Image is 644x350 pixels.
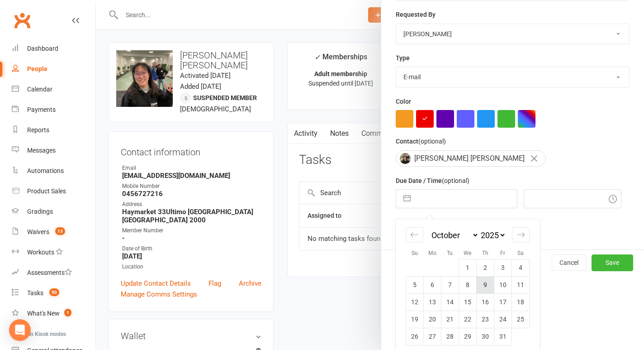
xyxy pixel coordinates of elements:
td: Friday, October 17, 2025 [494,293,512,311]
span: 13 [55,227,65,235]
td: Friday, October 24, 2025 [494,311,512,328]
td: Saturday, October 11, 2025 [512,276,530,293]
a: Assessments [12,263,95,283]
div: People [27,65,47,72]
td: Wednesday, October 22, 2025 [459,311,477,328]
a: Workouts [12,242,95,263]
a: Gradings [12,201,95,222]
small: Th [482,250,488,256]
a: Waivers 13 [12,222,95,242]
div: Move backward to switch to the previous month. [406,227,423,242]
small: (optional) [442,177,469,184]
td: Saturday, October 18, 2025 [512,293,530,311]
small: (optional) [418,138,446,145]
a: What's New1 [12,303,95,324]
span: 50 [49,288,59,296]
td: Sunday, October 12, 2025 [406,293,424,311]
div: Workouts [27,249,54,256]
td: Tuesday, October 28, 2025 [441,328,459,345]
div: Dashboard [27,45,58,52]
td: Sunday, October 19, 2025 [406,311,424,328]
div: What's New [27,310,60,317]
a: Calendar [12,79,95,100]
a: People [12,59,95,79]
td: Thursday, October 30, 2025 [477,328,494,345]
label: Email preferences [396,217,448,227]
td: Wednesday, October 8, 2025 [459,276,477,293]
label: Requested By [396,10,436,19]
td: Friday, October 10, 2025 [494,276,512,293]
label: Due Date / Time [396,176,469,186]
td: Saturday, October 25, 2025 [512,311,530,328]
td: Friday, October 3, 2025 [494,259,512,276]
small: We [464,250,471,256]
a: Reports [12,120,95,140]
small: Mo [428,250,436,256]
div: Product Sales [27,187,66,195]
small: Fr [500,250,505,256]
td: Sunday, October 5, 2025 [406,276,424,293]
a: Payments [12,100,95,120]
td: Monday, October 20, 2025 [424,311,441,328]
td: Thursday, October 16, 2025 [477,293,494,311]
div: Payments [27,106,56,113]
a: Tasks 50 [12,283,95,303]
td: Monday, October 27, 2025 [424,328,441,345]
td: Monday, October 6, 2025 [424,276,441,293]
td: Wednesday, October 29, 2025 [459,328,477,345]
td: Tuesday, October 7, 2025 [441,276,459,293]
div: Tasks [27,289,43,297]
div: Automations [27,167,64,174]
td: Wednesday, October 1, 2025 [459,259,477,276]
button: Cancel [552,254,586,271]
label: Color [396,96,411,106]
div: Open Intercom Messenger [9,319,31,341]
a: Dashboard [12,38,95,59]
button: Save [592,254,633,271]
div: Reports [27,126,49,134]
small: Tu [447,250,453,256]
td: Sunday, October 26, 2025 [406,328,424,345]
td: Tuesday, October 14, 2025 [441,293,459,311]
div: Move forward to switch to the next month. [512,227,530,242]
a: Product Sales [12,181,95,201]
td: Saturday, October 4, 2025 [512,259,530,276]
div: Assessments [27,269,72,276]
div: Gradings [27,208,53,215]
a: Clubworx [11,9,33,32]
div: Calendar [27,86,52,93]
td: Thursday, October 2, 2025 [477,259,494,276]
td: Tuesday, October 21, 2025 [441,311,459,328]
a: Messages [12,140,95,161]
td: Thursday, October 9, 2025 [477,276,494,293]
td: Monday, October 13, 2025 [424,293,441,311]
img: Xiaoyi Bleem Wang [400,153,411,164]
label: Type [396,53,410,63]
div: Messages [27,147,56,154]
a: Automations [12,161,95,181]
td: Friday, October 31, 2025 [494,328,512,345]
div: [PERSON_NAME] [PERSON_NAME] [396,150,546,167]
div: Waivers [27,228,49,235]
td: Thursday, October 23, 2025 [477,311,494,328]
span: 1 [64,309,71,316]
small: Su [412,250,418,256]
td: Wednesday, October 15, 2025 [459,293,477,311]
small: Sa [517,250,524,256]
label: Contact [396,136,446,146]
